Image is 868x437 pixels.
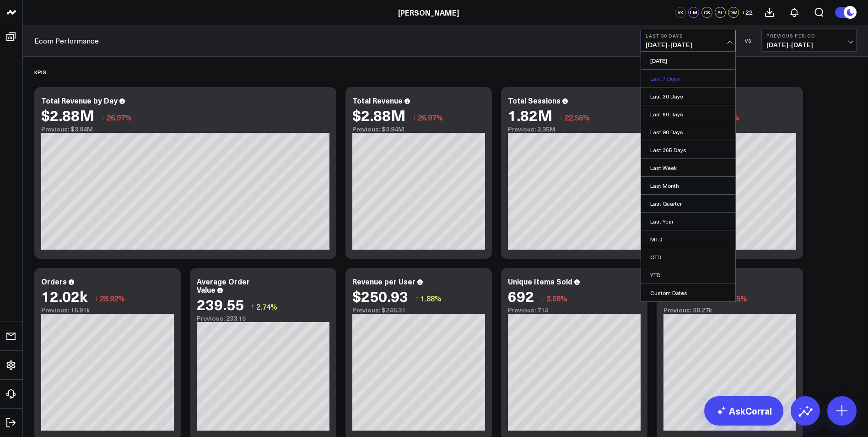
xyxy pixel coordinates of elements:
a: Last 7 Days [641,70,735,87]
div: LM [688,7,699,18]
a: Last 30 Days [641,87,735,105]
div: 692 [508,288,534,304]
span: ↓ [94,292,98,304]
div: Previous: 30.27k [663,306,796,314]
div: KPIS [34,61,46,82]
span: ↓ [101,111,105,123]
div: 1.82M [508,107,552,123]
a: Custom Dates [641,284,735,301]
button: Previous Period[DATE]-[DATE] [761,30,857,52]
div: 12.02k [41,288,87,304]
div: $250.93 [352,288,408,304]
div: 21.72k [663,288,710,304]
div: VK [675,7,686,18]
div: VS [740,38,757,44]
span: 1.88% [421,293,442,303]
span: 3.08% [546,293,567,303]
button: Last 30 Days[DATE]-[DATE] [641,30,736,52]
div: Previous: $246.31 [352,306,485,314]
div: DM [728,7,739,18]
span: ↓ [541,292,545,304]
span: 22.56% [565,112,590,122]
a: Last Month [641,177,735,194]
a: YTD [641,266,735,284]
div: Previous: 16.91k [41,306,174,314]
div: $2.88M [352,107,405,123]
a: [PERSON_NAME] [398,7,459,17]
span: 2.74% [256,301,277,311]
div: Previous: 714 [508,306,641,314]
div: Previous: 2.35M [508,126,641,133]
span: ↓ [412,111,416,123]
div: Previous: 233.15 [197,315,329,322]
div: Total Sessions [508,95,561,105]
a: MTD [641,230,735,248]
span: 26.97% [418,112,443,122]
span: 26.97% [107,112,132,122]
a: Last 90 Days [641,123,735,141]
button: +22 [741,7,753,18]
div: Average Order Value [197,276,250,295]
span: [DATE] - [DATE] [646,41,731,49]
a: Last Quarter [641,195,735,212]
div: Previous: $3.94M [41,126,329,133]
a: Last 60 Days [641,105,735,123]
div: 239.55 [197,296,244,312]
div: AL [715,7,726,18]
div: Total Revenue [352,95,403,105]
div: Unique Items Sold [508,276,572,286]
a: Last Week [641,159,735,176]
div: Orders [41,276,67,286]
div: Total Revenue by Day [41,95,118,105]
a: Last Year [641,213,735,230]
b: Previous Period [766,33,852,38]
div: Previous: $3.94M [352,126,485,133]
span: ↑ [415,292,419,304]
b: Last 30 Days [646,33,731,38]
div: $2.88M [41,107,94,123]
span: ↓ [559,111,563,123]
span: 28.92% [100,293,125,303]
a: QTD [641,248,735,266]
div: Revenue per User [352,276,415,286]
a: AskCorral [704,396,783,426]
span: + 22 [741,9,753,16]
a: Ecom Performance [34,36,99,46]
span: ↑ [251,300,254,312]
a: [DATE] [641,52,735,69]
div: CS [701,7,712,18]
a: Last 365 Days [641,141,735,158]
span: [DATE] - [DATE] [766,41,852,49]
